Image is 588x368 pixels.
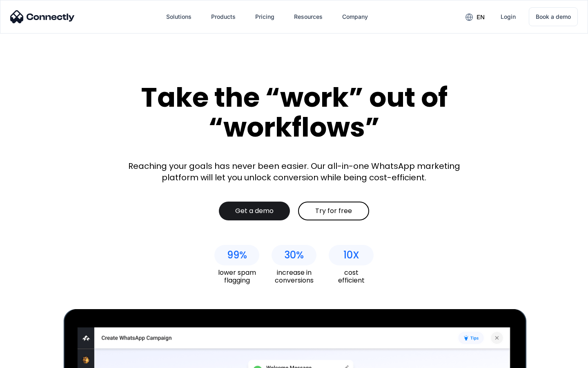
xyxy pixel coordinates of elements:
[110,83,478,142] div: Take the “work” out of “workflows”
[315,207,352,215] div: Try for free
[294,11,323,22] div: Resources
[219,202,290,220] a: Get a demo
[477,11,485,23] div: en
[8,354,49,365] aside: Language selected: English
[272,269,316,284] div: increase in conversions
[529,7,578,26] a: Book a demo
[501,11,516,22] div: Login
[235,207,274,215] div: Get a demo
[211,11,236,22] div: Products
[227,249,247,261] div: 99%
[10,10,75,23] img: Connectly Logo
[214,269,259,284] div: lower spam flagging
[284,249,304,261] div: 30%
[166,11,192,22] div: Solutions
[255,11,274,22] div: Pricing
[494,7,522,27] a: Login
[122,160,465,183] div: Reaching your goals has never been easier. Our all-in-one WhatsApp marketing platform will let yo...
[298,202,369,220] a: Try for free
[329,269,374,284] div: cost efficient
[16,354,49,365] ul: Language list
[249,7,281,27] a: Pricing
[343,249,359,261] div: 10X
[342,11,368,22] div: Company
